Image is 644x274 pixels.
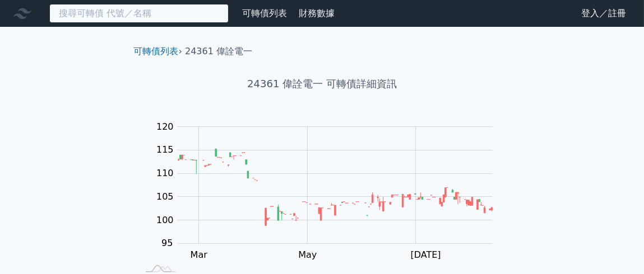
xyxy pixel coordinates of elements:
tspan: 95 [161,238,173,249]
tspan: 115 [156,144,174,155]
tspan: Mar [191,249,208,260]
tspan: 120 [156,121,174,132]
tspan: 105 [156,191,174,202]
tspan: 100 [156,215,174,225]
g: Chart [151,121,509,261]
li: › [134,45,182,58]
a: 可轉債列表 [134,46,179,56]
a: 財務數據 [299,8,335,18]
h1: 24361 偉詮電一 可轉債詳細資訊 [125,76,520,92]
input: 搜尋可轉債 代號／名稱 [49,4,229,23]
iframe: Chat Widget [588,220,644,274]
a: 可轉債列表 [242,8,287,18]
li: 24361 偉詮電一 [185,45,252,58]
tspan: May [298,249,317,260]
a: 登入／註冊 [572,4,635,22]
tspan: 110 [156,168,174,178]
tspan: [DATE] [411,249,441,260]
